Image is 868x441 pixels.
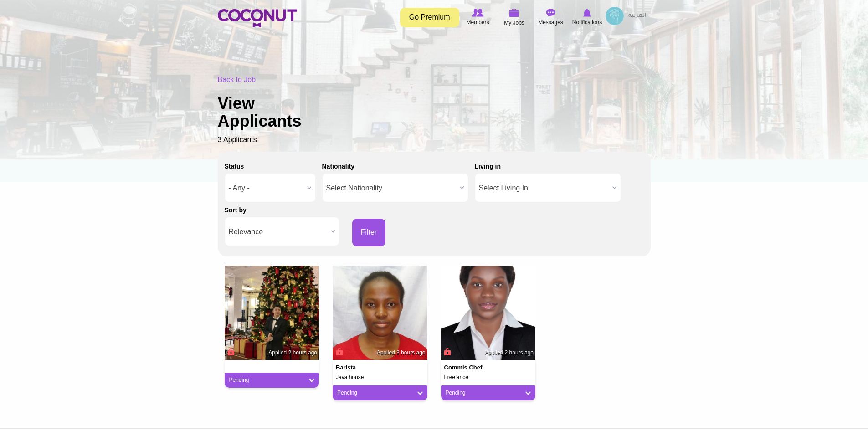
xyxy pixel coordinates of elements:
span: Relevance [229,217,327,246]
span: My Jobs [504,18,524,27]
a: Pending [446,389,531,397]
a: My Jobs My Jobs [496,7,533,28]
label: Living in [475,162,501,171]
img: NAMATOVU SHAKIRAH's picture [441,266,536,360]
span: Connect to Unlock the Profile [334,347,343,356]
span: Connect to Unlock the Profile [443,347,451,356]
h1: View Applicants [218,94,332,130]
span: Notifications [572,18,602,27]
a: العربية [624,7,651,25]
img: My Jobs [509,9,519,17]
a: Pending [229,376,315,384]
a: Pending [337,389,423,397]
h4: barista [336,364,389,371]
img: Messages [546,9,555,17]
span: - Any - [229,174,303,203]
img: Lucy Muthoni's picture [333,266,427,360]
button: Filter [352,219,386,246]
label: Status [225,162,244,171]
a: Notifications Notifications [569,7,606,28]
h5: Freelance [444,374,533,380]
span: Select Nationality [326,174,456,203]
a: Back to Job [218,76,256,83]
img: Home [218,9,297,27]
h4: Commis Chef [444,364,497,371]
span: Connect to Unlock the Profile [226,347,235,356]
a: Go Premium [400,8,459,27]
span: Messages [538,18,563,27]
div: 3 Applicants [218,75,651,145]
img: Ali Yılmazçelik's picture [225,266,319,360]
a: Browse Members Members [460,7,496,28]
label: Nationality [322,162,355,171]
label: Sort by [225,205,247,215]
span: Select Living In [479,174,609,203]
span: Members [466,18,489,27]
img: Notifications [583,9,591,17]
h5: Java house [336,374,424,380]
img: Browse Members [472,9,483,17]
a: Messages Messages [533,7,569,28]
